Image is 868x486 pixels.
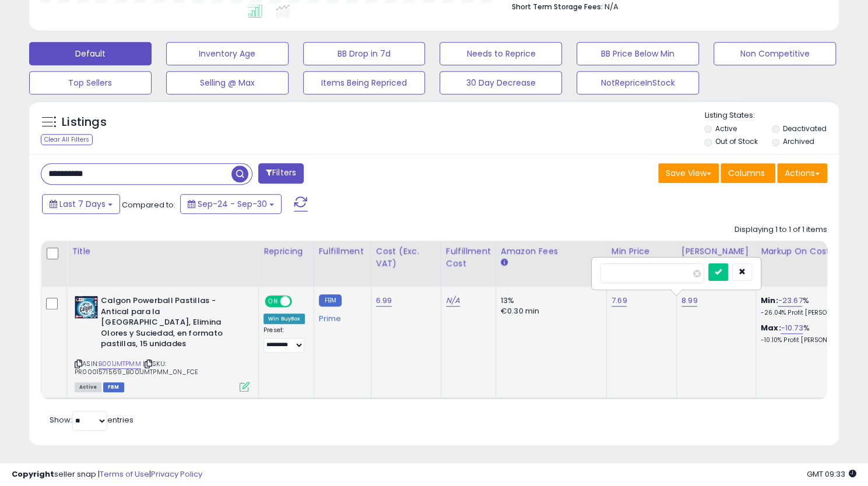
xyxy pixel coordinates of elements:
button: Default [29,42,152,65]
div: 13% [501,295,598,306]
p: -10.10% Profit [PERSON_NAME] [761,336,858,344]
div: ASIN: [75,295,249,390]
button: Actions [777,163,827,183]
a: -23.67 [778,295,802,307]
button: NotRepriceInStock [577,71,699,94]
a: 6.99 [376,295,392,307]
button: Selling @ Max [166,71,289,94]
span: Columns [728,167,765,179]
div: % [761,295,858,317]
button: BB Price Below Min [577,42,699,65]
a: N/A [446,295,460,307]
div: Amazon Fees [501,245,602,258]
div: Min Price [612,245,672,258]
div: €0.30 min [501,306,598,316]
button: Sep-24 - Sep-30 [180,194,282,214]
label: Out of Stock [715,136,758,146]
button: Last 7 Days [42,194,120,214]
img: 51D9SfzBZ0L._SL40_.jpg [75,295,98,319]
div: Win BuyBox [263,314,305,324]
div: Clear All Filters [41,134,93,145]
div: % [761,323,858,344]
a: Terms of Use [100,469,149,480]
span: FBM [103,382,124,392]
strong: Copyright [12,469,54,480]
span: Last 7 Days [59,198,106,210]
button: Items Being Repriced [303,71,426,94]
span: Sep-24 - Sep-30 [198,198,267,210]
button: 30 Day Decrease [440,71,562,94]
button: Top Sellers [29,71,152,94]
th: The percentage added to the cost of goods (COGS) that forms the calculator for Min & Max prices. [755,241,866,287]
button: Inventory Age [166,42,289,65]
span: OFF [290,297,309,307]
small: Amazon Fees. [501,258,508,268]
button: Save View [658,163,719,183]
div: Displaying 1 to 1 of 1 items [735,224,827,235]
button: Filters [258,163,304,184]
label: Archived [783,136,814,146]
div: Title [72,245,254,258]
span: Show: entries [50,414,133,425]
div: seller snap | | [12,469,202,480]
p: Listing States: [704,110,839,121]
span: All listings currently available for purchase on Amazon [75,382,101,392]
div: Fulfillment Cost [446,245,491,270]
button: Non Competitive [714,42,836,65]
span: N/A [604,1,618,12]
button: Columns [721,163,775,183]
small: FBM [319,294,342,307]
h5: Listings [62,114,107,131]
b: Calgon Powerball Pastillas - Antical para la [GEOGRAPHIC_DATA], Elimina Olores y Suciedad, en for... [101,295,243,353]
a: Privacy Policy [151,469,202,480]
p: -26.04% Profit [PERSON_NAME] [761,309,858,317]
a: B001JMTPMM [99,359,141,369]
a: -10.73 [781,322,803,334]
b: Short Term Storage Fees: [511,2,602,12]
a: 8.99 [681,295,698,307]
div: Cost (Exc. VAT) [376,245,436,270]
b: Max: [761,322,781,333]
div: Fulfillment [319,245,366,258]
div: Markup on Cost [761,245,862,258]
span: 2025-10-9 09:33 GMT [807,469,856,480]
b: Min: [761,295,778,306]
div: Prime [319,309,362,323]
label: Deactivated [783,124,827,133]
span: Compared to: [122,199,175,210]
a: 7.69 [612,295,627,307]
div: Preset: [263,326,305,353]
div: Repricing [263,245,309,258]
span: ON [266,297,280,307]
label: Active [715,124,737,133]
div: [PERSON_NAME] [681,245,751,258]
span: | SKU: PR0001571569_B001JMTPMM_0N_FCE [75,359,198,376]
button: Needs to Reprice [440,42,562,65]
button: BB Drop in 7d [303,42,426,65]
